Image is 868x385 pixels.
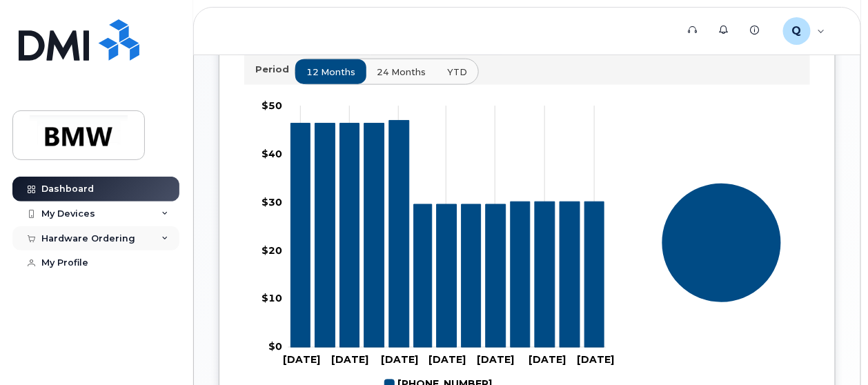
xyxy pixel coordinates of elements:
[578,354,615,366] tspan: [DATE]
[428,354,466,366] tspan: [DATE]
[792,23,802,39] span: Q
[262,244,282,257] tspan: $20
[262,196,282,208] tspan: $30
[283,354,320,366] tspan: [DATE]
[773,17,835,45] div: QTE7132
[255,63,295,76] p: Period
[808,325,858,375] iframe: Messenger Launcher
[447,66,467,79] span: YTD
[529,354,566,366] tspan: [DATE]
[262,99,282,112] tspan: $50
[377,66,426,79] span: 24 months
[381,354,418,366] tspan: [DATE]
[332,354,369,366] tspan: [DATE]
[268,341,282,353] tspan: $0
[662,184,782,304] g: Series
[477,354,515,366] tspan: [DATE]
[262,148,282,160] tspan: $40
[291,121,604,348] g: 864-696-1736
[262,293,282,305] tspan: $10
